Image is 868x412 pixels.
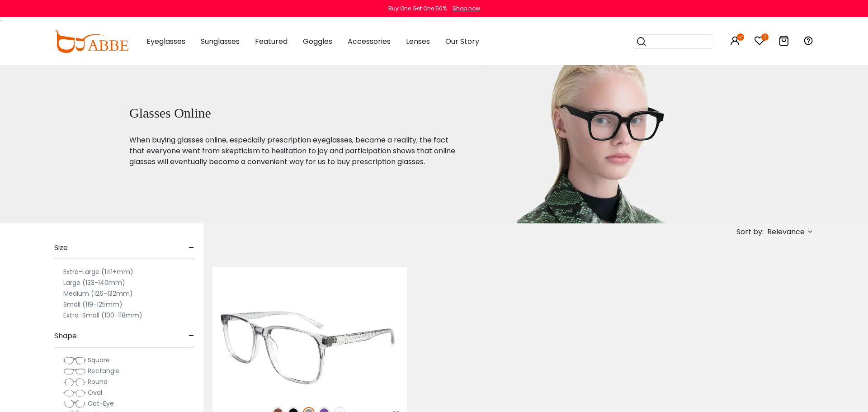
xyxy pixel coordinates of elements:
span: Size [54,237,68,259]
span: - [189,237,194,259]
img: Round.png [63,378,86,387]
span: Sort by: [736,227,764,237]
span: Round [88,377,108,386]
span: Cat-Eye [88,399,114,408]
span: Oval [88,388,102,397]
span: Shape [54,325,77,347]
span: Featured [255,36,288,47]
a: 1 [754,37,765,47]
span: Sunglasses [201,36,240,47]
label: Extra-Small (100-118mm) [63,310,142,321]
label: Large (133-140mm) [63,277,125,288]
span: Rectangle [88,366,120,375]
p: When buying glasses online, especially prescription eyeglasses, became a reality, the fact that e... [129,135,458,167]
span: Our Story [445,36,479,47]
label: Extra-Large (141+mm) [63,266,133,277]
label: Medium (126-132mm) [63,288,133,299]
img: glasses online [481,65,711,223]
label: Small (119-125mm) [63,299,123,310]
img: Gray Warren - TR ,Universal Bridge Fit [212,300,407,397]
img: Square.png [63,356,86,365]
img: Rectangle.png [63,367,86,376]
i: 1 [761,33,769,41]
span: Eyeglasses [146,36,185,47]
div: Shop now [453,5,480,13]
a: Shop now [448,5,480,12]
span: Lenses [406,36,430,47]
img: Oval.png [63,388,86,398]
div: Buy One Get One 50% [388,5,447,13]
span: Goggles [303,36,332,47]
span: Relevance [767,224,805,240]
span: Square [88,355,110,365]
span: - [189,325,194,347]
img: Cat-Eye.png [63,399,86,408]
h1: Glasses Online [129,105,458,121]
img: abbeglasses.com [54,30,128,53]
span: Accessories [348,36,391,47]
